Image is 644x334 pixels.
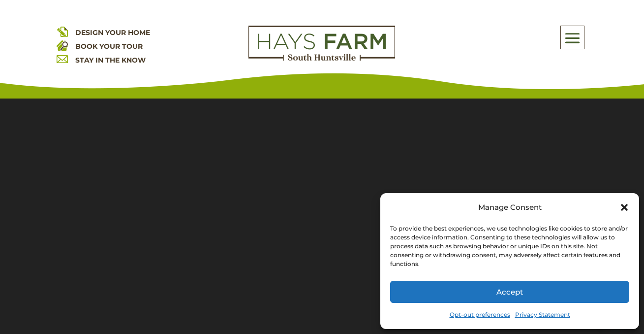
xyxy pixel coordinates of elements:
a: Privacy Statement [515,308,570,322]
a: hays farm homes huntsville development [248,54,395,63]
a: BOOK YOUR TOUR [75,42,143,51]
button: Accept [390,281,629,303]
a: STAY IN THE KNOW [75,56,146,65]
img: book your home tour [57,39,68,51]
img: Logo [248,26,395,61]
a: Opt-out preferences [450,308,510,322]
div: To provide the best experiences, we use technologies like cookies to store and/or access device i... [390,224,628,268]
div: Manage Consent [478,200,542,214]
div: Close dialog [619,202,629,212]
